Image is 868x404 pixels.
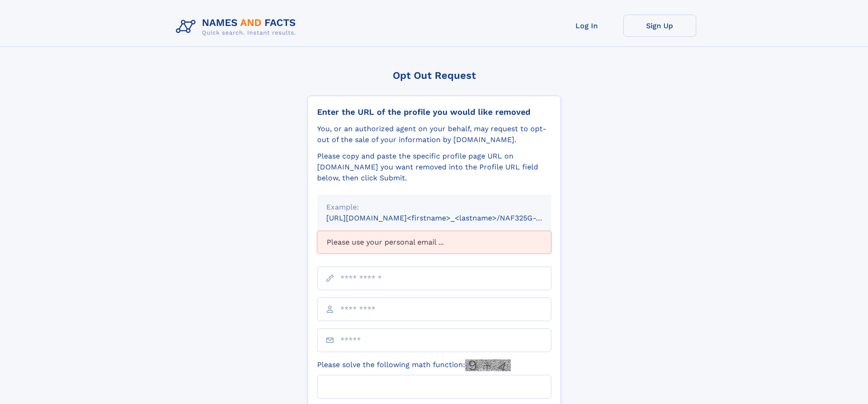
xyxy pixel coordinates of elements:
a: Sign Up [623,15,696,37]
a: Log In [550,15,623,37]
img: Logo Names and Facts [172,15,303,39]
div: Please copy and paste the specific profile page URL on [DOMAIN_NAME] you want removed into the Pr... [317,151,551,184]
div: You, or an authorized agent on your behalf, may request to opt-out of the sale of your informatio... [317,123,551,145]
label: Please solve the following math function: [317,359,511,371]
div: Please use your personal email ... [317,231,551,254]
small: [URL][DOMAIN_NAME]<firstname>_<lastname>/NAF325G-xxxxxxxx [326,214,569,222]
div: Opt Out Request [308,70,561,81]
div: Example: [326,202,542,213]
div: Enter the URL of the profile you would like removed [317,107,551,117]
